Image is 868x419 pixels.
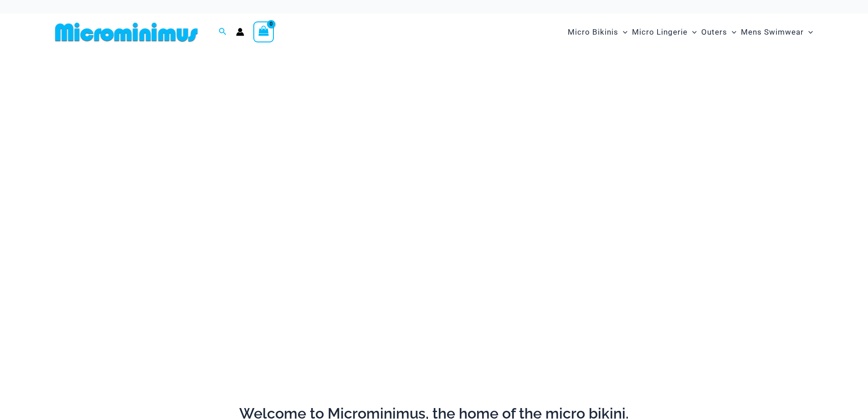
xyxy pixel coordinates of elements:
[219,26,227,38] a: Search icon link
[253,21,274,42] a: View Shopping Cart, empty
[565,18,630,46] a: Micro BikinisMenu ToggleMenu Toggle
[701,21,727,44] span: Outers
[688,21,697,44] span: Menu Toggle
[564,17,817,47] nav: Site Navigation
[51,22,201,42] img: MM SHOP LOGO FLAT
[568,21,618,44] span: Micro Bikinis
[630,18,699,46] a: Micro LingerieMenu ToggleMenu Toggle
[727,21,736,44] span: Menu Toggle
[236,28,244,36] a: Account icon link
[618,21,627,44] span: Menu Toggle
[632,21,688,44] span: Micro Lingerie
[739,18,815,46] a: Mens SwimwearMenu ToggleMenu Toggle
[699,18,739,46] a: OutersMenu ToggleMenu Toggle
[804,21,813,44] span: Menu Toggle
[741,21,804,44] span: Mens Swimwear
